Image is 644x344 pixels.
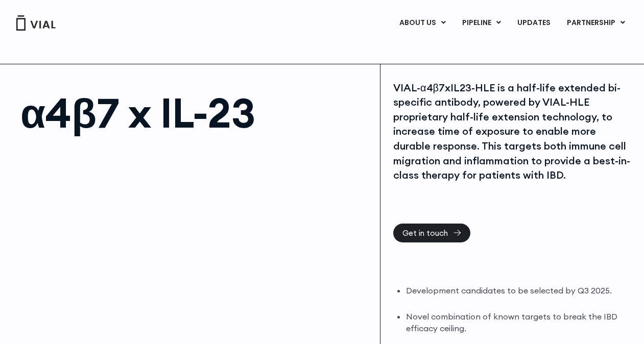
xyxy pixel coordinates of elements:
[20,92,370,133] h1: α4β7 x IL-23
[402,229,448,237] span: Get in touch
[391,14,454,32] a: ABOUT USMenu Toggle
[406,311,631,334] li: Novel combination of known targets to break the IBD efficacy ceiling.
[393,81,631,183] div: VIAL-α4β7xIL23-HLE is a half-life extended bi-specific antibody, powered by VIAL-HLE proprietary ...
[509,14,558,32] a: UPDATES
[406,285,631,297] li: Development candidates to be selected by Q3 2025.
[15,15,56,31] img: Vial Logo
[559,14,633,32] a: PARTNERSHIPMenu Toggle
[393,224,470,242] a: Get in touch
[454,14,509,32] a: PIPELINEMenu Toggle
